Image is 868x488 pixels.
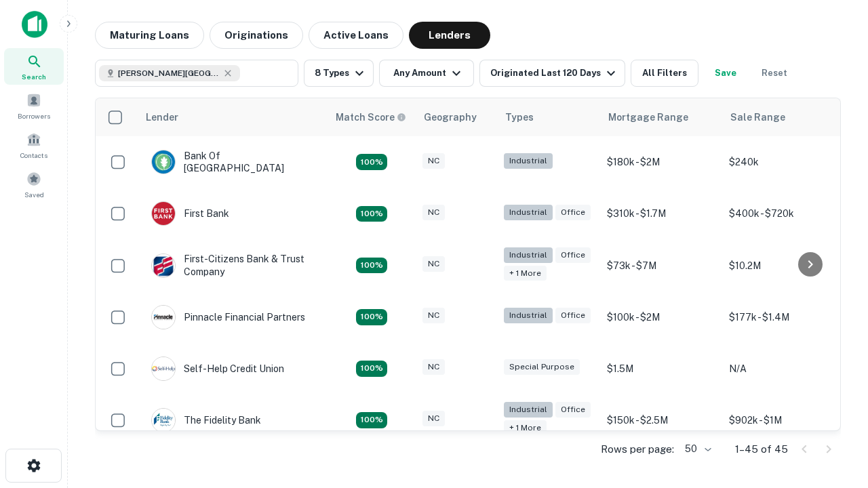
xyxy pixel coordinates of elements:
[600,394,722,446] td: $150k - $2.5M
[600,343,722,394] td: $1.5M
[722,291,844,343] td: $177k - $1.4M
[504,153,553,169] div: Industrial
[722,136,844,188] td: $240k
[118,67,220,79] span: [PERSON_NAME][GEOGRAPHIC_DATA], [GEOGRAPHIC_DATA]
[4,166,64,203] a: Saved
[22,71,46,82] span: Search
[704,60,747,87] button: Save your search to get updates of matches that match your search criteria.
[631,60,698,87] button: All Filters
[379,60,474,87] button: Any Amount
[730,109,785,125] div: Sale Range
[555,205,591,220] div: Office
[409,22,490,49] button: Lenders
[4,87,64,124] a: Borrowers
[151,201,229,226] div: First Bank
[600,291,722,343] td: $100k - $2M
[336,110,406,125] div: Capitalize uses an advanced AI algorithm to match your search with the best lender. The match sco...
[722,394,844,446] td: $902k - $1M
[151,305,305,329] div: Pinnacle Financial Partners
[152,357,175,380] img: picture
[210,22,303,49] button: Originations
[356,361,387,377] div: Matching Properties: 10, hasApolloMatch: undefined
[146,109,178,125] div: Lender
[328,98,416,136] th: Capitalize uses an advanced AI algorithm to match your search with the best lender. The match sco...
[497,98,600,136] th: Types
[152,254,175,277] img: picture
[356,412,387,428] div: Matching Properties: 13, hasApolloMatch: undefined
[490,65,619,81] div: Originated Last 120 Days
[479,60,625,87] button: Originated Last 120 Days
[151,150,314,174] div: Bank Of [GEOGRAPHIC_DATA]
[722,98,844,136] th: Sale Range
[555,247,591,263] div: Office
[679,439,713,459] div: 50
[505,109,534,125] div: Types
[24,189,44,200] span: Saved
[151,408,261,432] div: The Fidelity Bank
[600,239,722,291] td: $73k - $7M
[800,380,868,445] iframe: Chat Widget
[20,150,47,161] span: Contacts
[309,22,403,49] button: Active Loans
[138,98,328,136] th: Lender
[504,359,580,375] div: Special Purpose
[422,359,445,375] div: NC
[504,420,547,436] div: + 1 more
[722,239,844,291] td: $10.2M
[422,205,445,220] div: NC
[424,109,477,125] div: Geography
[504,247,553,263] div: Industrial
[152,409,175,432] img: picture
[152,150,175,174] img: picture
[504,308,553,323] div: Industrial
[504,402,553,418] div: Industrial
[4,48,64,85] a: Search
[422,256,445,272] div: NC
[722,188,844,239] td: $400k - $720k
[555,308,591,323] div: Office
[151,357,284,381] div: Self-help Credit Union
[152,202,175,225] img: picture
[95,22,204,49] button: Maturing Loans
[753,60,796,87] button: Reset
[422,308,445,323] div: NC
[22,11,47,38] img: capitalize-icon.png
[356,309,387,325] div: Matching Properties: 11, hasApolloMatch: undefined
[422,411,445,426] div: NC
[152,306,175,329] img: picture
[735,441,788,457] p: 1–45 of 45
[422,153,445,169] div: NC
[608,109,688,125] div: Mortgage Range
[416,98,497,136] th: Geography
[600,188,722,239] td: $310k - $1.7M
[504,205,553,220] div: Industrial
[356,154,387,170] div: Matching Properties: 8, hasApolloMatch: undefined
[304,60,374,87] button: 8 Types
[18,110,50,121] span: Borrowers
[600,136,722,188] td: $180k - $2M
[600,98,722,136] th: Mortgage Range
[722,343,844,394] td: N/A
[601,441,674,457] p: Rows per page:
[504,266,547,281] div: + 1 more
[151,253,314,277] div: First-citizens Bank & Trust Company
[336,110,403,125] h6: Match Score
[555,402,591,418] div: Office
[4,127,64,163] a: Contacts
[356,206,387,222] div: Matching Properties: 8, hasApolloMatch: undefined
[356,258,387,274] div: Matching Properties: 8, hasApolloMatch: undefined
